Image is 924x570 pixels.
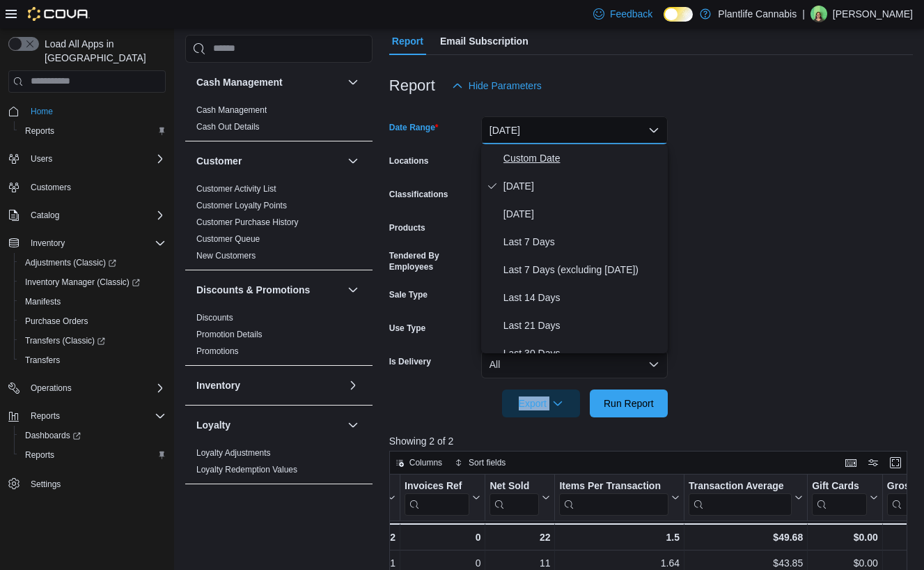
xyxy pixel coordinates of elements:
div: Transaction Average [689,479,792,493]
div: Net Sold [490,479,539,493]
a: Customer Activity List [196,184,276,194]
span: Inventory [25,235,166,252]
label: Products [389,222,425,233]
button: Customers [3,177,171,197]
p: [PERSON_NAME] [833,6,913,22]
span: Home [31,106,53,117]
span: Feedback [610,7,652,21]
div: $49.68 [689,529,803,546]
span: Transfers [25,355,60,366]
button: Transfers [14,351,171,370]
button: All [481,351,668,378]
label: Use Type [389,323,425,334]
span: Home [25,102,166,120]
button: Settings [3,473,171,493]
span: Reports [25,125,54,137]
button: Export [502,390,580,417]
button: Discounts & Promotions [196,283,342,297]
span: Reports [19,123,166,139]
label: Locations [389,155,429,167]
div: Mackenzie Morgan [811,6,827,22]
button: Operations [3,378,171,398]
span: Custom Date [503,150,662,167]
button: Inventory [25,235,70,252]
a: Loyalty Adjustments [196,448,271,458]
button: Users [3,149,171,169]
button: Reports [14,121,171,141]
span: Discounts [196,312,233,323]
span: Reports [25,408,166,424]
a: Loyalty Redemption Values [196,465,297,475]
span: Promotions [196,346,239,357]
a: Settings [25,476,66,493]
div: Items Per Transaction [559,479,668,515]
button: Operations [25,380,77,396]
a: Reports [19,123,60,139]
div: 22 [490,529,550,546]
div: Net Sold [490,479,539,515]
button: Loyalty [345,417,361,433]
a: Transfers (Classic) [19,332,111,349]
span: Operations [25,380,166,396]
a: Discounts [196,313,233,323]
button: Home [3,101,171,121]
span: [DATE] [503,178,662,194]
span: Cash Management [196,105,267,116]
span: Last 7 Days (excluding [DATE]) [503,261,662,278]
div: Cash Management [185,102,373,141]
button: Display options [865,454,882,471]
button: Catalog [3,206,171,225]
button: Transaction Average [689,479,803,515]
img: Cova [28,7,90,21]
span: Settings [31,479,61,490]
button: Columns [390,454,448,471]
a: Customers [25,179,77,196]
button: Sort fields [449,454,511,471]
button: Inventory [196,378,342,392]
span: Hide Parameters [469,79,542,93]
div: Customer [185,180,373,270]
div: Invoices Ref [405,479,469,515]
a: Cash Out Details [196,122,260,132]
div: Invoices Ref [405,479,469,493]
a: Promotion Details [196,330,263,339]
div: Transaction Average [689,479,792,515]
button: Gift Cards [812,479,878,515]
span: [DATE] [503,206,662,222]
span: Transfers [19,352,166,369]
span: Customer Loyalty Points [196,200,287,211]
p: Plantlife Cannabis [718,6,797,22]
a: Customer Loyalty Points [196,201,287,210]
a: Promotions [196,346,239,356]
span: Last 21 Days [503,317,662,334]
a: Inventory Manager (Classic) [19,274,146,291]
span: Customer Activity List [196,183,276,194]
div: $0.00 [812,529,878,546]
div: Gift Cards [812,479,867,493]
h3: Loyalty [196,418,230,432]
button: Loyalty [196,418,342,432]
a: Adjustments (Classic) [19,254,122,271]
nav: Complex example [8,95,166,530]
button: Net Sold [490,479,550,515]
span: Inventory Manager (Classic) [25,277,140,288]
span: Dashboards [19,427,166,444]
button: Cash Management [345,74,361,91]
span: Cash Out Details [196,121,260,132]
a: Cash Management [196,105,267,115]
h3: Discounts & Promotions [196,283,310,297]
button: Reports [3,406,171,426]
span: Promotion Details [196,329,263,340]
h3: Customer [196,154,242,168]
a: Transfers [19,352,65,369]
h3: Report [389,77,435,94]
span: Run Report [604,396,654,410]
button: Hide Parameters [446,72,547,100]
div: Select listbox [481,144,668,353]
h3: Cash Management [196,75,283,89]
button: Customer [196,154,342,168]
button: Invoices Ref [405,479,480,515]
span: Users [31,153,52,164]
button: Discounts & Promotions [345,282,361,298]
